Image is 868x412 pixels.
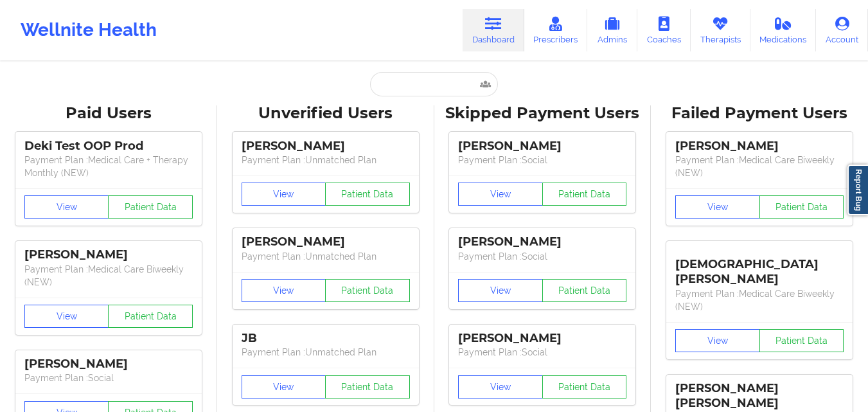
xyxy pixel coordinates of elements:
div: [PERSON_NAME] [242,235,410,249]
button: View [675,195,760,219]
div: Skipped Payment Users [443,103,642,123]
button: Patient Data [542,183,627,206]
p: Payment Plan : Unmatched Plan [242,346,410,359]
p: Payment Plan : Medical Care + Therapy Monthly (NEW) [24,154,193,179]
p: Payment Plan : Medical Care Biweekly (NEW) [675,154,844,179]
a: Therapists [691,9,750,51]
div: Unverified Users [226,103,425,123]
p: Payment Plan : Medical Care Biweekly (NEW) [675,287,844,313]
button: Patient Data [325,375,410,399]
div: [PERSON_NAME] [458,331,626,346]
button: View [242,183,326,206]
button: View [458,279,543,302]
a: Report Bug [847,165,868,215]
button: Patient Data [759,195,844,219]
div: [PERSON_NAME] [24,247,193,262]
p: Payment Plan : Social [458,250,626,263]
button: Patient Data [108,195,193,219]
div: Paid Users [9,103,208,123]
button: Patient Data [542,279,627,302]
p: Payment Plan : Medical Care Biweekly (NEW) [24,263,193,289]
div: [PERSON_NAME] [458,235,626,249]
p: Payment Plan : Unmatched Plan [242,250,410,263]
div: [PERSON_NAME] [PERSON_NAME] [675,381,844,411]
div: [PERSON_NAME] [458,139,626,154]
p: Payment Plan : Social [24,372,193,384]
button: View [458,183,543,206]
a: Dashboard [463,9,524,51]
p: Payment Plan : Unmatched Plan [242,154,410,166]
button: Patient Data [325,279,410,302]
a: Coaches [637,9,691,51]
button: Patient Data [542,375,627,399]
a: Medications [750,9,817,51]
p: Payment Plan : Social [458,154,626,166]
button: Patient Data [325,183,410,206]
button: Patient Data [759,329,844,352]
button: View [675,329,760,352]
button: View [24,195,109,219]
div: JB [242,331,410,346]
a: Admins [587,9,637,51]
div: Failed Payment Users [660,103,859,123]
div: [DEMOGRAPHIC_DATA][PERSON_NAME] [675,247,844,287]
div: [PERSON_NAME] [24,357,193,372]
p: Payment Plan : Social [458,346,626,359]
div: [PERSON_NAME] [242,139,410,154]
button: Patient Data [108,305,193,328]
button: View [242,375,326,399]
a: Account [816,9,868,51]
button: View [458,375,543,399]
button: View [24,305,109,328]
div: [PERSON_NAME] [675,139,844,154]
a: Prescribers [524,9,588,51]
button: View [242,279,326,302]
div: Deki Test OOP Prod [24,139,193,154]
